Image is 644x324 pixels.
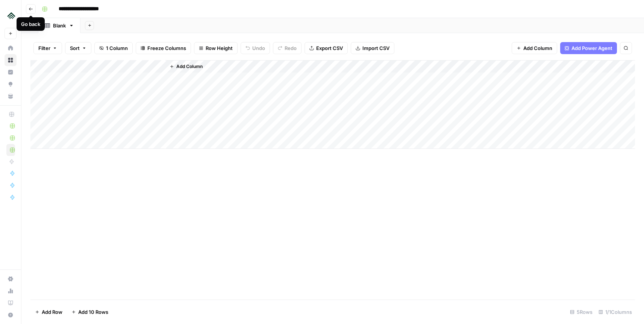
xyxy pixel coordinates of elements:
div: 1/1 Columns [596,306,635,318]
span: Export CSV [316,44,343,52]
div: Blank [53,22,66,29]
span: Add 10 Rows [78,308,108,316]
button: Freeze Columns [136,42,191,54]
button: Add Column [167,62,206,71]
span: Add Column [523,44,552,52]
button: Add 10 Rows [67,306,113,318]
div: 5 Rows [567,306,596,318]
span: Sort [70,44,80,52]
a: Home [5,42,17,54]
button: Row Height [194,42,238,54]
a: Your Data [5,90,17,102]
span: 1 Column [106,44,128,52]
img: Uplisting Logo [5,9,18,22]
span: Add Row [42,308,62,316]
a: Blank [38,18,80,33]
a: Learning Hub [5,297,17,309]
a: Insights [5,66,17,78]
button: Workspace: Uplisting [5,6,17,25]
button: Export CSV [305,42,348,54]
span: Import CSV [362,44,389,52]
span: Redo [285,44,297,52]
button: 1 Column [94,42,133,54]
span: Add Power Agent [571,44,612,52]
span: Add Column [176,63,203,70]
a: Browse [5,54,17,66]
button: Add Power Agent [560,42,617,54]
button: Import CSV [351,42,394,54]
span: Filter [38,44,50,52]
span: Freeze Columns [147,44,186,52]
span: Undo [252,44,265,52]
div: Go back [21,20,40,28]
button: Add Column [512,42,557,54]
button: Undo [241,42,270,54]
a: Settings [5,273,17,285]
button: Filter [33,42,62,54]
a: Opportunities [5,78,17,90]
a: Usage [5,285,17,297]
button: Sort [65,42,91,54]
span: Row Height [206,44,233,52]
button: Help + Support [5,309,17,321]
button: Redo [273,42,302,54]
button: Add Row [30,306,67,318]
